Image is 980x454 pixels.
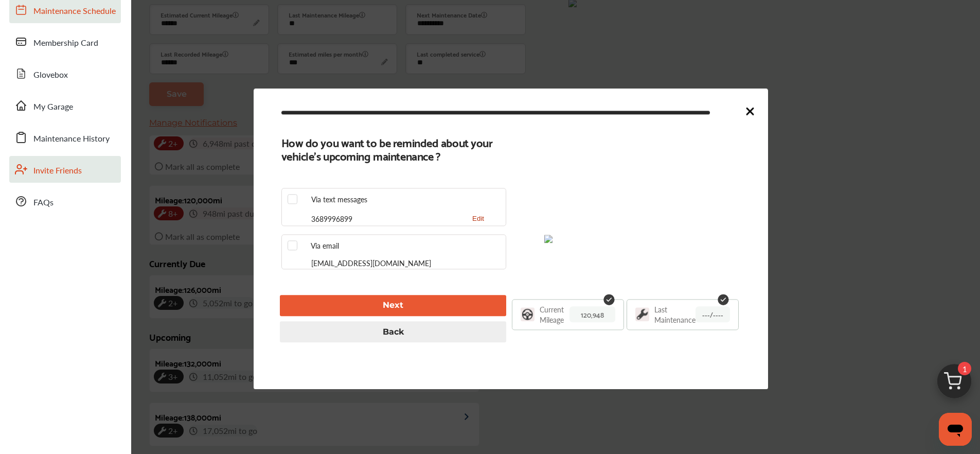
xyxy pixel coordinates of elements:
span: Maintenance History [33,132,110,146]
p: Last Maintenance [654,304,696,325]
button: Back [280,321,506,342]
img: YLCD0sooAAAAASUVORK5CYII= [521,308,534,322]
span: My Garage [33,100,73,114]
span: Membership Card [33,37,98,50]
p: Current Mileage [540,304,570,325]
a: FAQs [9,188,121,215]
span: Via email [311,240,339,251]
p: ---/---- [696,307,730,323]
a: My Garage [9,92,121,119]
button: Next [280,295,506,316]
span: 1 [958,362,971,375]
a: Maintenance History [9,124,121,151]
span: Via text messages [311,194,367,204]
p: [EMAIL_ADDRESS][DOMAIN_NAME] [311,258,431,268]
span: Maintenance Schedule [33,5,116,18]
a: Membership Card [9,28,121,55]
img: cart_icon.3d0951e8.svg [930,359,979,409]
span: FAQs [33,196,54,209]
span: Invite Friends [33,164,82,178]
a: Invite Friends [9,156,121,183]
iframe: Button to launch messaging window [939,413,972,446]
p: 3689996899 [311,214,352,224]
b: How do you want to be reminded about your vehicle's upcoming maintenance ? [281,135,501,162]
button: Edit [469,206,487,231]
span: Glovebox [33,68,68,82]
p: 120,948 [569,307,615,323]
img: 6411_st0640_046.jpg [544,235,706,243]
a: Glovebox [9,60,121,87]
img: M5FIKOTf6Bf8asNfOkOz6QAAAABJRU5ErkJggg== [635,308,649,322]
